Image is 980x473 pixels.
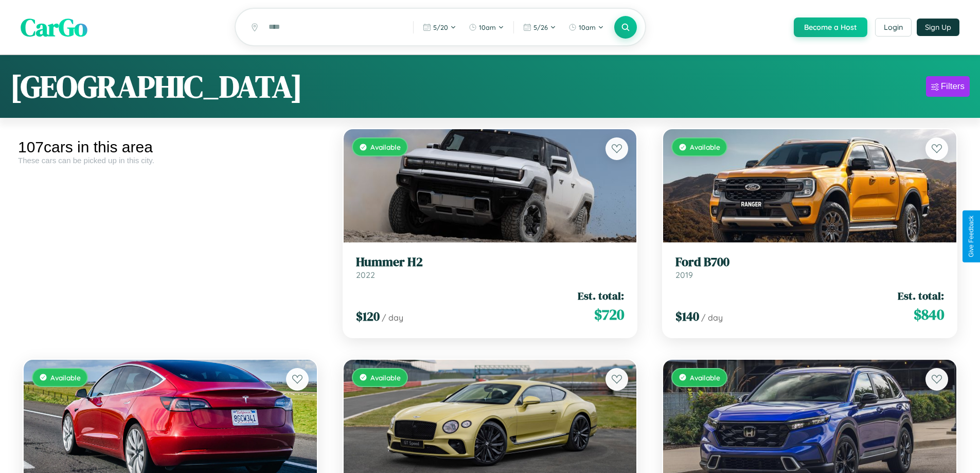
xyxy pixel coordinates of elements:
[675,270,693,280] span: 2019
[18,156,323,165] div: These cars can be picked up in this city.
[875,18,912,37] button: Login
[18,138,323,156] div: 107 cars in this area
[690,373,720,382] span: Available
[418,19,461,36] button: 5/20
[356,255,625,280] a: Hummer H22022
[10,65,302,108] h1: [GEOGRAPHIC_DATA]
[382,312,403,323] span: / day
[50,373,81,382] span: Available
[675,255,944,280] a: Ford B7002019
[917,19,959,36] button: Sign Up
[926,76,970,97] button: Filters
[533,23,548,31] span: 5 / 26
[370,373,401,382] span: Available
[479,23,496,31] span: 10am
[464,19,509,36] button: 10am
[370,143,401,151] span: Available
[356,270,375,280] span: 2022
[701,312,723,323] span: / day
[21,10,87,44] span: CarGo
[579,23,596,31] span: 10am
[898,288,944,303] span: Est. total:
[578,288,624,303] span: Est. total:
[594,304,624,325] span: $ 720
[356,255,625,270] h3: Hummer H2
[675,308,699,325] span: $ 140
[914,304,944,325] span: $ 840
[675,255,944,270] h3: Ford B700
[941,81,965,92] div: Filters
[356,308,380,325] span: $ 120
[433,23,448,31] span: 5 / 20
[968,216,975,257] div: Give Feedback
[563,19,609,36] button: 10am
[518,19,561,36] button: 5/26
[794,17,867,37] button: Become a Host
[690,143,720,151] span: Available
